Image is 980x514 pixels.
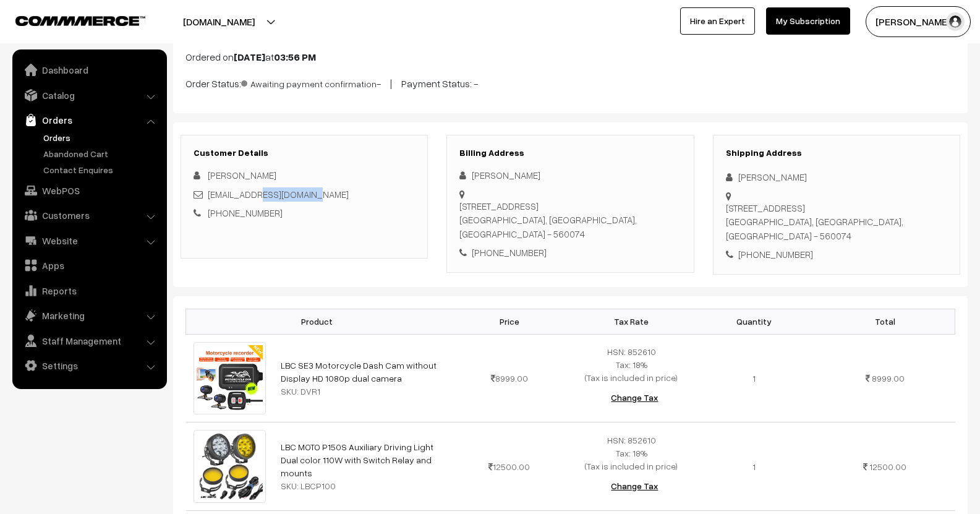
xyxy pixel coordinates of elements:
[274,51,316,63] b: 03:56 PM
[15,280,163,302] a: Reports
[281,360,437,383] a: LBC SE3 Motorcycle Dash Cam without Display HD 1080p dual camera
[15,354,163,377] a: Settings
[726,148,947,158] h3: Shipping Address
[866,6,971,37] button: [PERSON_NAME]
[869,461,906,472] span: 12500.00
[15,204,163,226] a: Customers
[234,51,265,63] b: [DATE]
[15,16,145,25] img: COMMMERCE
[585,346,678,383] span: HSN: 852610 Tax: 18% (Tax is included in price)
[140,6,298,37] button: [DOMAIN_NAME]
[459,246,681,260] div: [PHONE_NUMBER]
[15,254,163,276] a: Apps
[40,131,163,144] a: Orders
[459,168,681,182] div: [PERSON_NAME]
[459,148,681,158] h3: Billing Address
[488,461,530,472] span: 12500.00
[448,309,571,334] th: Price
[726,201,947,243] div: [STREET_ADDRESS] [GEOGRAPHIC_DATA], [GEOGRAPHIC_DATA], [GEOGRAPHIC_DATA] - 560074
[15,179,163,202] a: WebPOS
[208,189,349,200] a: [EMAIL_ADDRESS][DOMAIN_NAME]
[15,229,163,252] a: Website
[281,442,433,478] a: LBC MOTO P150S Auxiliary Driving Light Dual color 110W with Switch Relay and mounts
[692,309,815,334] th: Quantity
[208,169,276,181] span: [PERSON_NAME]
[766,7,850,35] a: My Subscription
[40,147,163,160] a: Abandoned Cart
[491,373,528,383] span: 8999.00
[194,148,415,158] h3: Customer Details
[601,384,668,411] button: Change Tax
[601,473,668,500] button: Change Tax
[459,199,681,241] div: [STREET_ADDRESS] [GEOGRAPHIC_DATA], [GEOGRAPHIC_DATA], [GEOGRAPHIC_DATA] - 560074
[185,49,955,64] p: Ordered on at
[15,304,163,327] a: Marketing
[752,461,756,472] span: 1
[815,309,955,334] th: Total
[15,84,163,106] a: Catalog
[281,479,441,492] div: SKU: LBCP100
[194,430,266,502] img: Untitled design (2).png
[185,74,955,91] p: Order Status: - | Payment Status: -
[15,330,163,352] a: Staff Management
[872,373,905,383] span: 8999.00
[15,59,163,81] a: Dashboard
[585,435,678,471] span: HSN: 852610 Tax: 18% (Tax is included in price)
[726,170,947,184] div: [PERSON_NAME]
[570,309,692,334] th: Tax Rate
[281,385,441,398] div: SKU: DVR1
[241,74,377,90] span: Awaiting payment confirmation
[194,342,266,414] img: Untitled design.png
[946,12,965,31] img: user
[680,7,755,35] a: Hire an Expert
[15,109,163,131] a: Orders
[752,373,756,383] span: 1
[15,12,124,27] a: COMMMERCE
[40,163,163,176] a: Contact Enquires
[186,309,448,334] th: Product
[726,247,947,262] div: [PHONE_NUMBER]
[208,207,283,218] a: [PHONE_NUMBER]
